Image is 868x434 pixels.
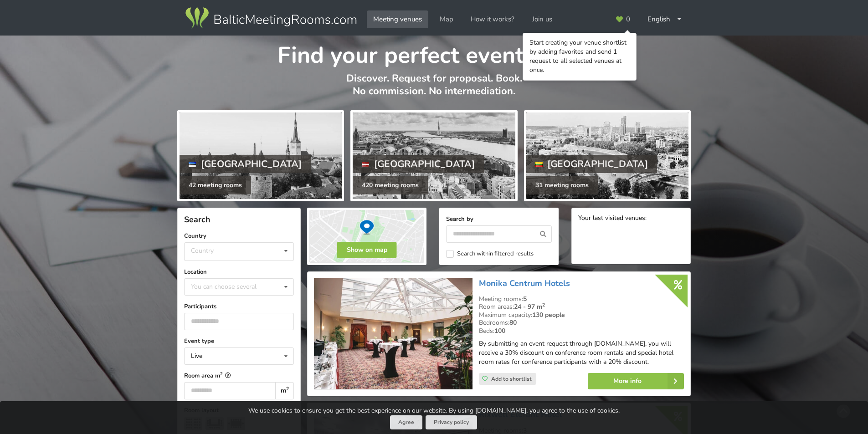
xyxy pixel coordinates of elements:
div: Country [191,247,214,255]
label: Participants [184,302,294,311]
div: 42 meeting rooms [180,176,251,194]
label: Search within filtered results [446,250,534,258]
label: Event type [184,337,294,346]
h1: Find your perfect event space [177,36,691,70]
a: Join us [526,10,559,28]
label: Location [184,267,294,276]
label: Country [184,231,294,240]
div: [GEOGRAPHIC_DATA] [180,155,311,173]
label: Room area m [184,371,294,380]
div: 420 meeting rooms [353,176,428,194]
a: How it works? [464,10,521,28]
img: Hotel | Riga | Monika Centrum Hotels [314,278,472,390]
sup: 2 [542,301,545,308]
a: Meeting venues [367,10,428,28]
div: Start creating your venue shortlist by adding favorites and send 1 request to all selected venues... [529,38,630,75]
span: Search [184,214,211,225]
a: More info [588,373,684,389]
div: [GEOGRAPHIC_DATA] [353,155,484,173]
sup: 2 [286,385,289,392]
div: [GEOGRAPHIC_DATA] [526,155,657,173]
div: Beds: [479,327,684,335]
a: Map [433,10,460,28]
strong: 80 [509,318,517,327]
a: Privacy policy [426,415,477,429]
div: Room areas: [479,303,684,311]
div: Your last visited venues: [578,214,684,223]
button: Show on map [337,242,397,258]
sup: 2 [220,371,223,377]
div: 31 meeting rooms [526,176,598,194]
img: Baltic Meeting Rooms [184,5,358,31]
strong: 130 people [532,311,565,319]
div: Bedrooms: [479,319,684,327]
span: 0 [626,16,630,23]
div: Meeting rooms: [479,295,684,303]
div: m [275,382,294,399]
a: [GEOGRAPHIC_DATA] 31 meeting rooms [524,110,691,201]
div: Maximum capacity: [479,311,684,319]
strong: 24 - 97 m [514,302,545,311]
label: Search by [446,214,552,224]
strong: 5 [523,295,527,303]
img: Show on map [307,208,426,265]
button: Agree [390,415,422,429]
div: English [641,10,688,28]
p: By submitting an event request through [DOMAIN_NAME], you will receive a 30% discount on conferen... [479,339,684,367]
a: [GEOGRAPHIC_DATA] 42 meeting rooms [177,110,344,201]
div: Live [191,353,202,359]
a: [GEOGRAPHIC_DATA] 420 meeting rooms [350,110,517,201]
span: Add to shortlist [491,375,532,383]
strong: 100 [494,327,505,335]
a: Monika Centrum Hotels [479,278,570,289]
p: Discover. Request for proposal. Book. No commission. No intermediation. [177,72,691,107]
div: You can choose several [189,281,277,292]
